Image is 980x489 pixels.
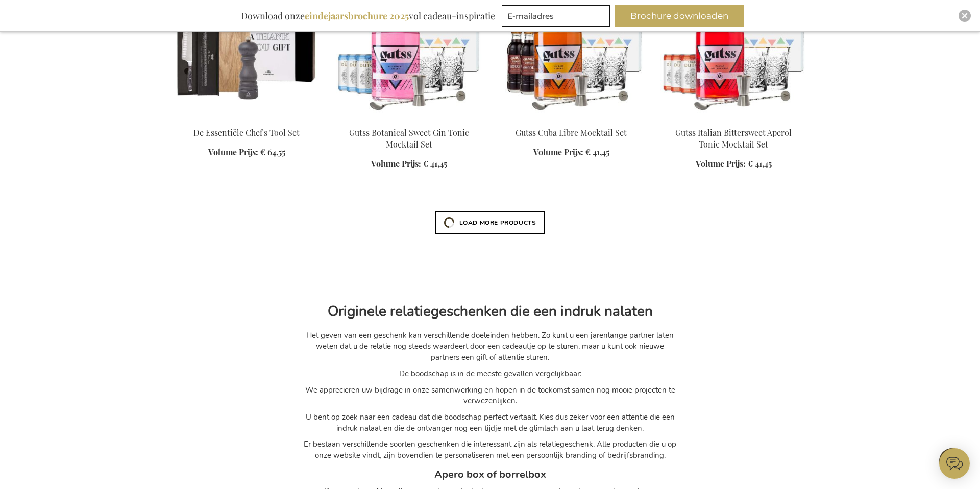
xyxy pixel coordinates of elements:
[962,13,968,19] img: Close
[959,10,971,22] div: Close
[748,158,772,169] span: € 41,45
[502,5,610,27] input: E-mailadres
[236,5,500,27] div: Download onze vol cadeau-inspiratie
[305,385,675,406] span: We appreciëren uw bijdrage in onze samenwerking en hopen in de toekomst samen nog mooie projecten...
[502,5,613,30] form: marketing offers and promotions
[423,158,447,169] span: € 41,45
[371,158,421,169] span: Volume Prijs:
[305,10,409,22] b: eindejaarsbrochure 2025
[306,330,674,362] span: Het geven van een geschenk kan verschillende doeleinden hebben. Zo kunt u een jarenlange partner ...
[585,146,609,157] span: € 41,45
[328,302,653,321] span: Originele relatiegeschenken die een indruk nalaten
[306,412,675,433] span: U bent op zoek naar een cadeau dat die boodschap perfect vertaalt. Kies dus zeker voor een attent...
[533,146,583,157] span: Volume Prijs:
[675,127,792,150] a: Gutss Italian Bittersweet Aperol Tonic Mocktail Set
[696,158,772,170] a: Volume Prijs: € 41,45
[208,146,258,157] span: Volume Prijs:
[208,146,285,158] a: Volume Prijs: € 64,55
[349,127,469,150] a: Gutss Botanical Sweet Gin Tonic Mocktail Set
[371,158,447,170] a: Volume Prijs: € 41,45
[696,158,746,169] span: Volume Prijs:
[260,146,285,157] span: € 64,55
[336,114,482,124] a: Gutss Botanical Sweet Gin Tonic Mocktail Set Gutss Botanical Sweet Gin Tonic Mocktail Set
[516,127,627,138] a: Gutss Cuba Libre Mocktail Set
[434,468,546,481] strong: Apero box of borrelbox
[174,114,320,124] a: De Essentiële Chef's Tool Set
[304,439,676,460] span: Er bestaan verschillende soorten geschenken die interessant zijn als relatiegeschenk. Alle produc...
[399,369,581,379] span: De boodschap is in de meeste gevallen vergelijkbaar:
[498,114,644,124] a: Gutss Cuba Libre Mocktail Set Gutss Cuba Libre Mocktail Set
[660,114,806,124] a: Gutss Italian Bittersweet Aperol Tonic Mocktail Set Gutss Italian Bittersweet Aperol Tonic Mockta...
[533,146,609,158] a: Volume Prijs: € 41,45
[939,448,970,479] iframe: belco-activator-frame
[193,127,300,138] a: De Essentiële Chef's Tool Set
[615,5,744,27] button: Brochure downloaden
